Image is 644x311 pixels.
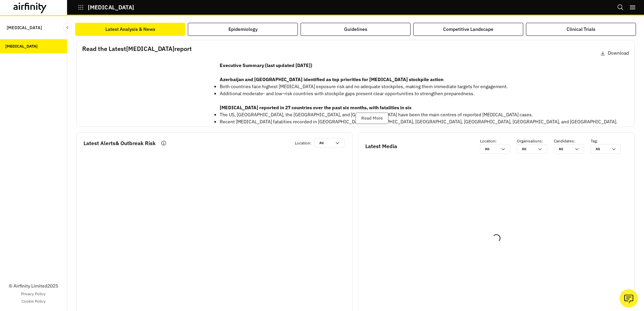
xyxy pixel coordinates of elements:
p: Latest Media [365,142,397,150]
p: Recent [MEDICAL_DATA] fatalities recorded in [GEOGRAPHIC_DATA], [GEOGRAPHIC_DATA], [GEOGRAPHIC_DA... [220,118,618,125]
div: [MEDICAL_DATA] [5,43,38,49]
button: Read More [356,113,388,124]
button: Search [617,2,624,13]
p: Organisations : [517,138,554,144]
a: Cookie Policy [21,298,46,304]
a: Privacy Policy [21,291,46,297]
button: Ask our analysts [620,289,638,308]
p: Click on the image to open the report [82,116,206,124]
strong: [MEDICAL_DATA] reported in 27 countries over the past six months, with fatalities in six [220,105,412,111]
p: Download [608,50,629,57]
p: Candidates : [554,138,591,144]
button: [MEDICAL_DATA] [78,2,134,13]
div: Clinical Trials [567,26,595,33]
p: Location : [295,140,312,146]
p: Latest Alerts & Outbreak Risk [84,139,156,147]
p: Tag : [591,138,628,144]
button: Close Sidebar [63,23,72,32]
p: Location : [480,138,517,144]
p: Read the Latest [MEDICAL_DATA] report [82,44,192,53]
p: [MEDICAL_DATA] [88,4,134,10]
div: Epidemiology [228,26,258,33]
p: [MEDICAL_DATA] [7,21,42,34]
p: The US, [GEOGRAPHIC_DATA], the [GEOGRAPHIC_DATA], and [GEOGRAPHIC_DATA] have been the main centre... [220,111,618,118]
div: Guidelines [344,26,367,33]
p: Both countries face highest [MEDICAL_DATA] exposure risk and no adequate stockpiles, making them ... [220,83,618,90]
p: © Airfinity Limited 2025 [9,283,58,290]
strong: Executive Summary (last updated [DATE]) Azerbaijan and [GEOGRAPHIC_DATA] identified as top priori... [220,62,443,82]
p: Additional moderate- and low-risk countries with stockpile gaps present clear opportunities to st... [220,90,618,97]
div: Competitive Landscape [443,26,493,33]
div: Latest Analysis & News [105,26,155,33]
